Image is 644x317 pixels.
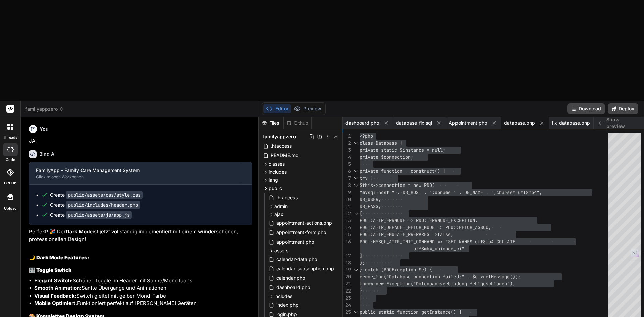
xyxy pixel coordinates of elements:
span: ); [360,260,365,266]
span: private function __construct() { [360,168,445,174]
span: .htaccess [276,194,298,202]
p: Perfekt! 🎉 Der ist jetzt vollständig implementiert mit einem wunderschönen, professionellen Design! [29,228,252,243]
span: } [360,295,362,301]
button: FamilyApp - Family Care Management SystemClick to open Workbench [29,162,241,184]
div: 16 [343,238,351,245]
span: PDO::MYSQL_ATTR_INIT_COMMAND = [360,239,440,245]
div: Github [284,120,311,126]
span: class Database { [360,140,402,146]
span: appointment-form.php [276,228,327,236]
span: throw new Exception("Datenbankverbindu [360,281,462,287]
div: 3 [343,147,351,154]
span: assets [274,247,288,254]
span: includes [274,293,292,300]
span: [ [360,210,362,216]
span: public static function getInstance() { [360,309,462,315]
span: calendar.php [276,274,306,282]
span: private static $instance = null; [360,147,445,153]
span: PDO::ATTR_ERRMODE => PDO::ERRM [360,217,440,223]
span: > "SET NAMES utf8mb4 COLLATE [440,239,515,245]
div: 13 [343,217,351,224]
label: code [6,157,15,163]
label: threads [3,135,17,140]
div: 12 [343,210,351,217]
strong: Smooth Animation: [34,285,82,291]
span: admin [274,203,288,210]
div: 24 [343,302,351,309]
span: familyappzero [263,133,296,140]
label: Upload [4,206,17,211]
div: 8 [343,182,351,189]
span: private $connection; [360,154,413,160]
span: ] [360,253,362,259]
div: 1 [343,133,351,140]
span: calendar-subscription.php [276,265,335,273]
div: 21 [343,280,351,287]
span: utf8mb4_unicode_ci" [413,246,464,252]
span: calendar-data.php [276,255,318,263]
div: 2 [343,140,351,147]
li: Switch gleitet mit gelber Mond-Farbe [34,292,252,300]
button: Preview [291,104,324,113]
div: Click to open Workbench [36,174,234,180]
div: 10 [343,196,351,203]
strong: 🌙 Dark Mode Features: [29,254,89,261]
div: 25 [343,309,351,316]
span: dashboard.php [345,120,379,126]
li: Funktioniert perfekt auf [PERSON_NAME] Geräten [34,300,252,307]
span: PDO::ATTR_EMULATE_PREPARES => [360,231,437,237]
div: 19 [343,266,351,273]
span: fix_database.php [552,120,590,126]
span: $this->connection = new PDO( [360,182,435,188]
div: Click to collapse the range. [352,266,360,273]
div: Click to collapse the range. [352,309,360,316]
span: "mysql:host=" . DB_HOST . ";dbname [360,189,451,195]
div: 5 [343,161,351,168]
span: <?php [360,133,373,139]
p: JA! [29,137,252,145]
button: Editor [263,104,291,113]
button: Deploy [608,103,638,114]
div: Click to collapse the range. [352,175,360,182]
div: FamilyApp - Family Care Management System [36,167,234,174]
button: Download [567,103,605,114]
div: 7 [343,175,351,182]
span: error_log("Database connection failed: [360,274,462,280]
li: Schöner Toggle im Header mit Sonne/Mond Icons [34,277,252,285]
span: familyappzero [25,106,64,112]
span: DB_USER, [360,196,381,202]
span: " . $e->getMessage()); [462,274,521,280]
span: public [269,185,282,192]
strong: Visual Feedback: [34,293,76,299]
div: 14 [343,224,351,231]
div: Files [259,120,283,126]
span: ODE_EXCEPTION, [440,217,478,223]
span: } [360,288,362,294]
div: 18 [343,259,351,266]
span: } catch (PDOException $e) { [360,267,432,273]
span: =" . DB_NAME . ";charset=utf8mb4", [451,189,542,195]
span: DB_PASS, [360,203,381,209]
div: Click to collapse the range. [352,140,360,147]
span: ng fehlgeschlagen"); [462,281,515,287]
div: 23 [343,295,351,302]
code: public/includes/header.php [66,201,140,209]
li: Sanfte Übergänge und Animationen [34,284,252,292]
code: public/assets/css/style.css [66,191,143,199]
div: Click to collapse the range. [352,168,360,175]
span: try { [360,175,373,181]
span: index.php [276,301,299,309]
h6: You [40,126,49,133]
h6: Bind AI [39,151,56,157]
div: 11 [343,203,351,210]
strong: Mobile Optimiert: [34,300,77,306]
div: 17 [343,252,351,259]
strong: Dark Mode [66,228,93,235]
div: Create [50,202,140,208]
strong: Elegant Switch: [34,277,73,284]
div: 9 [343,189,351,196]
div: 20 [343,273,351,280]
div: Create [50,212,132,218]
div: 15 [343,231,351,238]
strong: 🎛️ Toggle Switch [29,267,72,273]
